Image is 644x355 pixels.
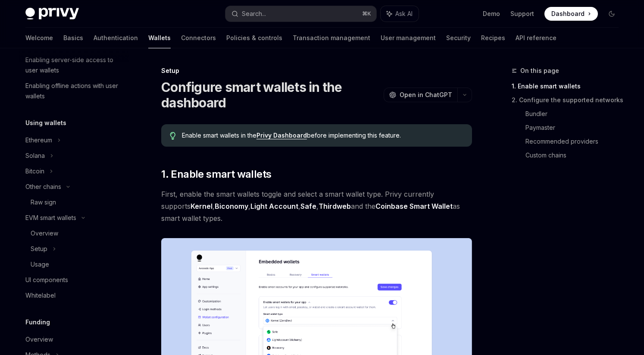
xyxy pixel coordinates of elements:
[19,78,129,104] a: Enabling offline actions with user wallets
[25,118,66,128] h5: Using wallets
[215,202,248,211] a: Biconomy
[525,121,625,135] a: Paymaster
[25,334,53,345] div: Overview
[19,288,129,303] a: Whitelabel
[510,9,534,18] a: Support
[19,195,129,210] a: Raw sign
[25,135,52,145] div: Ethereum
[63,28,83,48] a: Basics
[94,28,138,48] a: Authentication
[250,202,298,211] a: Light Account
[512,79,625,93] a: 1. Enable smart wallets
[293,28,370,48] a: Transaction management
[19,332,129,347] a: Overview
[25,213,76,223] div: EVM smart wallets
[256,132,307,139] a: Privy Dashboard
[181,28,216,48] a: Connectors
[25,182,61,192] div: Other chains
[300,202,316,211] a: Safe
[551,9,585,18] span: Dashboard
[381,6,419,22] button: Ask AI
[516,28,556,48] a: API reference
[226,28,282,48] a: Policies & controls
[520,66,559,76] span: On this page
[483,9,500,18] a: Demo
[161,79,380,110] h1: Configure smart wallets in the dashboard
[31,228,58,239] div: Overview
[182,131,463,140] span: Enable smart wallets in the before implementing this feature.
[31,197,56,207] div: Raw sign
[25,166,44,176] div: Bitcoin
[25,275,68,285] div: UI components
[191,202,213,211] a: Kernel
[25,81,124,101] div: Enabling offline actions with user wallets
[161,167,271,181] span: 1. Enable smart wallets
[31,259,49,270] div: Usage
[525,135,625,148] a: Recommended providers
[25,55,124,75] div: Enabling server-side access to user wallets
[161,188,472,224] span: First, enable the smart wallets toggle and select a smart wallet type. Privy currently supports ,...
[25,317,50,327] h5: Funding
[362,10,371,17] span: ⌘ K
[395,9,413,18] span: Ask AI
[25,28,53,48] a: Welcome
[19,226,129,241] a: Overview
[544,7,598,21] a: Dashboard
[242,9,266,19] div: Search...
[381,28,436,48] a: User management
[446,28,471,48] a: Security
[605,7,619,21] button: Toggle dark mode
[19,257,129,272] a: Usage
[400,91,452,99] span: Open in ChatGPT
[170,132,176,140] svg: Tip
[25,290,56,301] div: Whitelabel
[19,272,129,288] a: UI components
[384,88,457,102] button: Open in ChatGPT
[375,202,453,211] a: Coinbase Smart Wallet
[161,66,472,75] div: Setup
[525,107,625,121] a: Bundler
[19,52,129,78] a: Enabling server-side access to user wallets
[148,28,171,48] a: Wallets
[481,28,505,48] a: Recipes
[25,8,79,20] img: dark logo
[25,151,45,161] div: Solana
[225,6,376,22] button: Search...⌘K
[512,93,625,107] a: 2. Configure the supported networks
[31,244,47,254] div: Setup
[525,148,625,162] a: Custom chains
[319,202,351,211] a: Thirdweb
